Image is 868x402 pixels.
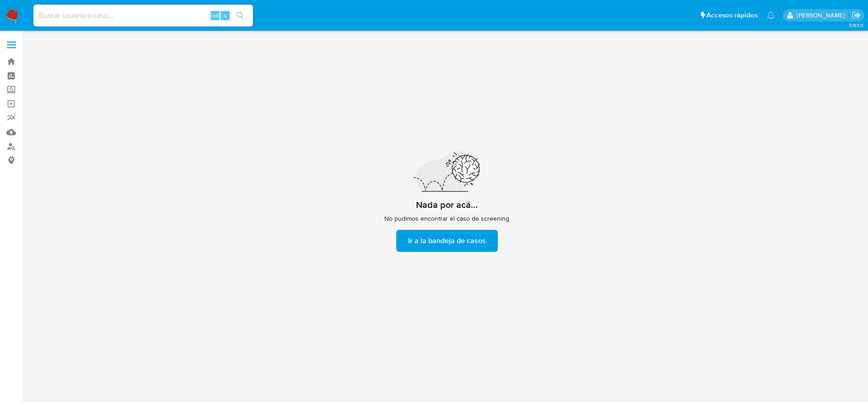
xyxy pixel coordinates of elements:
input: Buscar usuario o caso... [33,10,253,22]
a: Notificaciones [767,11,775,19]
font: Nada por acá... [416,198,478,212]
button: Ir a la bandeja de casos [396,230,498,252]
span: No pudimos encontrar el caso de screening [384,214,509,223]
button: icono de búsqueda [231,9,249,22]
font: s [224,11,226,20]
font: Todo [209,11,221,20]
span: Ir a la bandeja de casos [408,231,486,251]
p: ext_royacach@mercadolibre.com [797,11,848,20]
span: Accesos rápidos [706,11,758,20]
a: Salir [852,11,861,20]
